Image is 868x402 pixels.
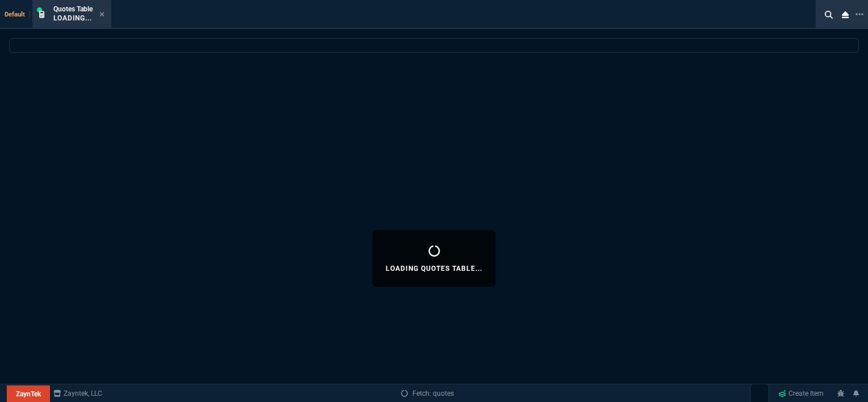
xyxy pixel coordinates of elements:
nx-icon: Open New Tab [856,9,863,20]
a: Fetch: quotes [401,388,454,399]
span: Default [5,11,30,18]
p: Loading... [53,14,93,23]
a: msbcCompanyName [50,388,106,399]
nx-icon: Search [820,8,837,22]
nx-icon: Close Tab [99,10,105,19]
p: Loading Quotes Table... [386,264,482,273]
a: Create Item [774,385,828,402]
span: Quotes Table [53,5,93,13]
nx-icon: Close Workbench [837,8,853,22]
